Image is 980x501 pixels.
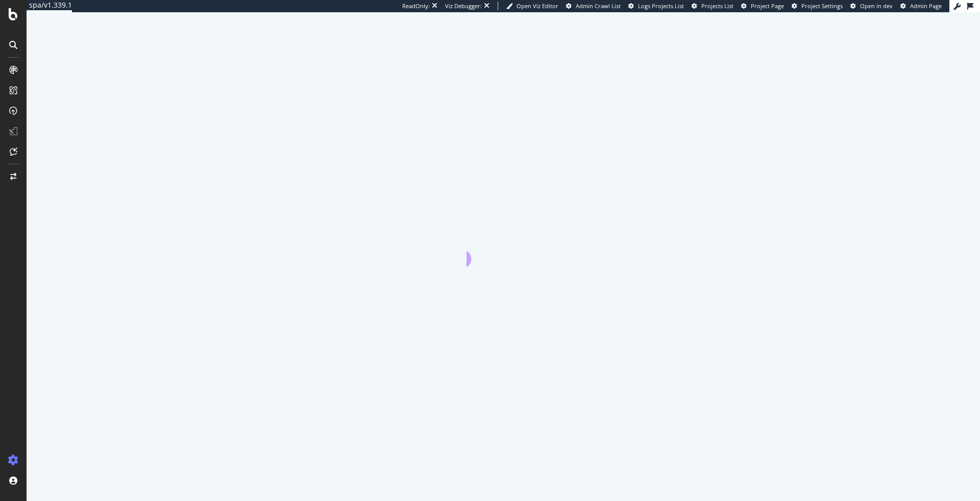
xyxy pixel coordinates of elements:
span: Admin Page [910,2,942,10]
span: Open in dev [860,2,893,10]
span: Admin Crawl List [576,2,621,10]
a: Admin Crawl List [566,2,621,10]
div: Viz Debugger: [445,2,482,10]
span: Open Viz Editor [517,2,558,10]
a: Project Page [741,2,784,10]
span: Project Page [751,2,784,10]
span: Logs Projects List [638,2,684,10]
span: Project Settings [801,2,843,10]
a: Open in dev [850,2,893,10]
a: Projects List [692,2,733,10]
span: Projects List [701,2,733,10]
a: Open Viz Editor [506,2,558,10]
a: Project Settings [792,2,843,10]
a: Logs Projects List [628,2,684,10]
div: ReadOnly: [402,2,430,10]
div: animation [467,230,540,267]
a: Admin Page [900,2,942,10]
